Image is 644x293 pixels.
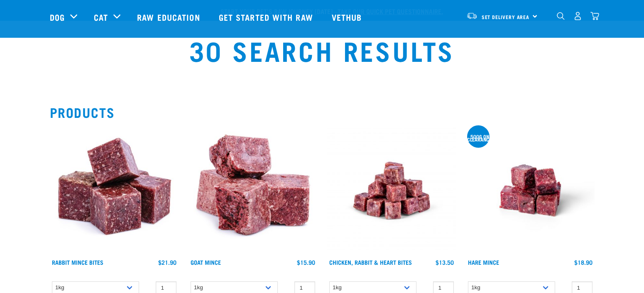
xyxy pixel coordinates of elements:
[158,259,176,266] div: $21.90
[211,0,323,34] a: Get started with Raw
[50,11,65,23] a: Dog
[189,126,317,255] img: 1077 Wild Goat Mince 01
[52,261,103,264] a: Rabbit Mince Bites
[122,35,522,65] h1: 30 Search Results
[482,15,530,18] span: Set Delivery Area
[50,105,595,120] h2: Products
[191,261,221,264] a: Goat Mince
[466,126,595,255] img: Raw Essentials Hare Mince Raw Bites For Cats & Dogs
[467,135,493,141] div: 500g on clearance!
[466,12,477,20] img: van-moving.png
[50,126,179,255] img: Whole Minced Rabbit Cubes 01
[323,0,372,34] a: Vethub
[468,261,499,264] a: Hare Mince
[436,259,454,266] div: $13.50
[329,261,412,264] a: Chicken, Rabbit & Heart Bites
[557,12,565,20] img: home-icon-1@2x.png
[574,259,593,266] div: $18.90
[327,126,456,255] img: Chicken Rabbit Heart 1609
[297,259,315,266] div: $15.90
[129,0,210,34] a: Raw Education
[573,12,582,20] img: user.png
[590,12,599,20] img: home-icon@2x.png
[94,11,108,23] a: Cat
